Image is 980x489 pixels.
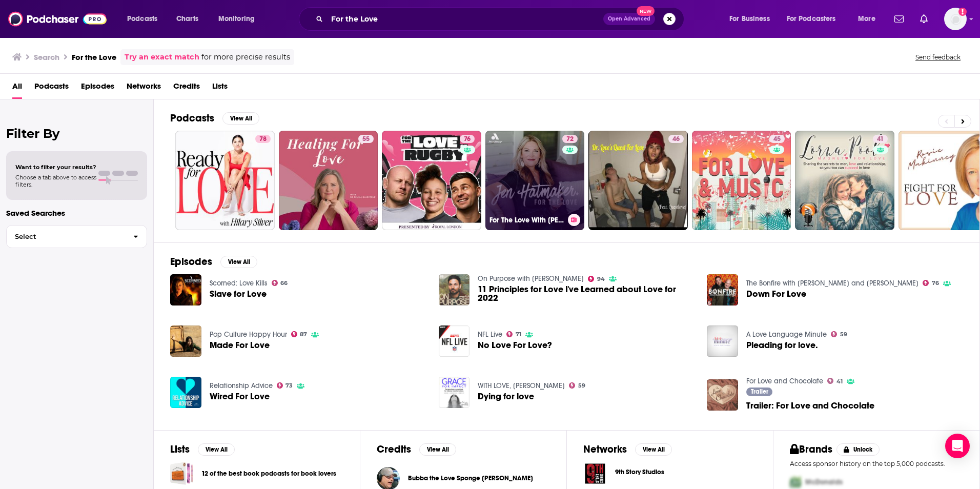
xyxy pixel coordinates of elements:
[8,9,107,29] a: Podchaser - Follow, Share and Rate Podcasts
[300,332,307,337] span: 87
[722,11,783,27] button: open menu
[280,281,288,286] span: 66
[840,332,847,337] span: 59
[692,131,791,230] a: 45
[707,325,738,357] img: Pleading for love.
[746,290,806,298] a: Down For Love
[615,468,664,476] span: 9th Story Studios
[34,52,59,62] h3: Search
[608,16,650,22] span: Open Advanced
[309,7,694,31] div: Search podcasts, credits, & more...
[170,255,257,268] a: EpisodesView All
[222,112,259,125] button: View All
[923,280,939,286] a: 76
[478,285,695,302] a: 11 Principles for Love I've Learned about Love for 2022
[932,281,939,286] span: 76
[279,131,378,230] a: 55
[212,78,228,99] a: Lists
[408,474,533,482] a: Bubba the Love Sponge Clem
[6,126,147,141] h2: Filter By
[120,11,171,27] button: open menu
[173,78,200,99] span: Credits
[827,378,843,384] a: 41
[836,443,880,456] button: Unlock
[746,341,818,350] span: Pleading for love.
[751,389,768,395] span: Trailer
[707,379,738,411] img: Trailer: For Love and Chocolate
[377,443,411,456] h2: Credits
[746,330,827,339] a: A Love Language Minute
[34,78,69,99] a: Podcasts
[176,12,198,26] span: Charts
[489,216,564,225] h3: For The Love With [PERSON_NAME] Podcast
[277,382,293,389] a: 73
[597,277,605,281] span: 94
[285,383,293,388] span: 73
[787,12,836,26] span: For Podcasters
[707,274,738,305] img: Down For Love
[201,468,336,479] a: 12 of the best book podcasts for book lovers
[478,381,565,390] a: WITH LOVE, DANIELLE
[170,274,201,305] a: Slave for Love
[583,462,757,485] a: 9th Story Studios logo9th Story Studios
[6,225,147,248] button: Select
[170,11,205,27] a: Charts
[198,443,235,456] button: View All
[805,478,843,486] span: McDonalds
[12,78,22,99] a: All
[478,330,502,339] a: NFL Live
[790,460,963,467] p: Access sponsor history on the top 5,000 podcasts.
[858,12,875,26] span: More
[439,274,470,305] img: 11 Principles for Love I've Learned about Love for 2022
[377,443,456,456] a: CreditsView All
[210,392,270,401] a: Wired For Love
[210,290,267,298] a: Slave for Love
[15,164,96,171] span: Want to filter your results?
[382,131,481,230] a: 76
[464,134,471,145] span: 76
[210,381,273,390] a: Relationship Advice
[211,11,268,27] button: open menu
[125,51,199,63] a: Try an exact match
[485,131,585,230] a: 72For The Love With [PERSON_NAME] Podcast
[439,377,470,408] img: Dying for love
[877,134,884,145] span: 41
[175,131,275,230] a: 78
[362,134,370,145] span: 55
[170,462,193,485] a: 12 of the best book podcasts for book lovers
[836,379,843,384] span: 41
[790,443,832,456] h2: Brands
[746,401,874,410] span: Trailer: For Love and Chocolate
[439,325,470,357] img: No Love For Love?
[210,341,270,350] a: Made For Love
[255,135,271,143] a: 78
[506,331,521,337] a: 71
[795,131,894,230] a: 41
[873,135,888,143] a: 41
[72,52,116,62] h3: For the Love
[7,233,125,240] span: Select
[588,276,605,282] a: 94
[583,443,627,456] h2: Networks
[516,332,521,337] span: 71
[890,10,908,28] a: Show notifications dropdown
[945,434,970,458] div: Open Intercom Messenger
[944,8,967,30] button: Show profile menu
[170,377,201,408] img: Wired For Love
[603,13,655,25] button: Open AdvancedNew
[291,331,308,337] a: 87
[210,279,268,288] a: Scorned: Love Kills
[6,208,147,218] p: Saved Searches
[201,51,290,63] span: for more precise results
[408,474,533,482] span: Bubba the Love Sponge [PERSON_NAME]
[746,377,823,385] a: For Love and Chocolate
[912,53,964,62] button: Send feedback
